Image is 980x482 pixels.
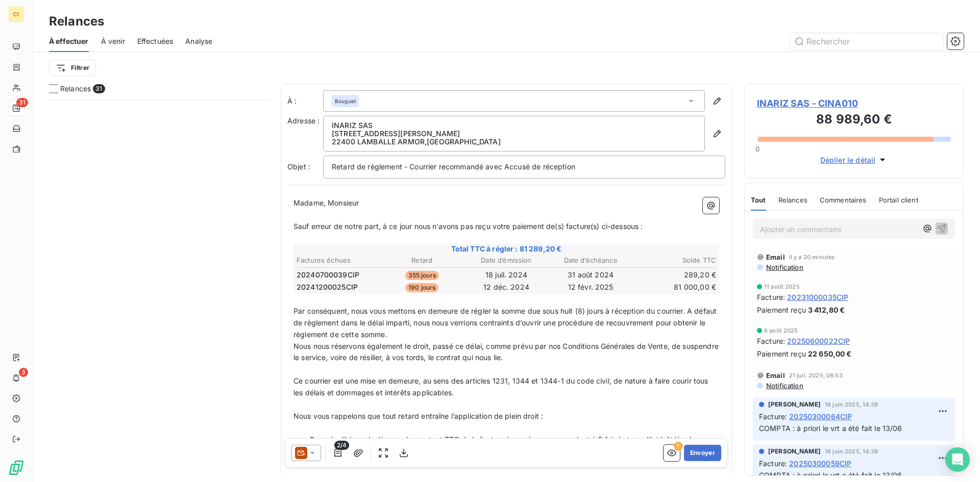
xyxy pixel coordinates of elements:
[49,36,89,46] span: À effectuer
[766,253,785,261] span: Email
[787,336,850,346] span: 20250600022CIP
[287,96,323,106] label: À :
[808,305,845,315] span: 3 412,80 €
[8,100,24,116] a: 31
[945,447,970,472] div: Open Intercom Messenger
[633,282,717,293] td: 81 000,00 €
[464,255,548,266] th: Date d’émission
[549,255,632,266] th: Date d’échéance
[879,196,918,204] span: Portail client
[287,116,320,125] span: Adresse :
[464,282,548,293] td: 12 déc. 2024
[464,269,548,281] td: 18 juil. 2024
[293,435,704,455] span: - Des pénalités, calculées sur le montant TTC de la facture impayée, correspondant à 5 fois le ta...
[778,196,807,204] span: Relances
[101,36,125,46] span: À venir
[549,282,632,293] td: 12 févr. 2025
[757,96,951,110] span: INARIZ SAS - CINA010
[297,282,358,292] span: 20241200025CIP
[789,411,852,422] span: 20250300064CIP
[293,307,719,339] span: Par conséquent, nous vous mettons en demeure de régler la somme due sous huit (8) jours à récepti...
[757,305,806,315] span: Paiement reçu
[49,60,96,76] button: Filtrer
[789,372,843,378] span: 21 juil. 2025, 08:53
[334,441,349,450] span: 2/4
[751,196,766,204] span: Tout
[768,400,821,409] span: [PERSON_NAME]
[757,336,785,346] span: Facture :
[757,110,951,131] h3: 88 989,60 €
[684,445,721,461] button: Envoyer
[633,269,717,281] td: 289,20 €
[332,121,696,130] p: INARIZ SAS
[757,348,806,359] span: Paiement reçu
[820,155,876,165] span: Déplier le détail
[60,84,91,94] span: Relances
[789,458,851,469] span: 20250300059CIP
[293,222,643,231] span: Sauf erreur de notre part, à ce jour nous n’avons pas reçu votre paiement de(s) facture(s) ci-des...
[93,84,105,93] span: 31
[405,271,439,280] span: 355 jours
[19,368,28,377] span: 3
[790,33,943,49] input: Rechercher
[296,255,379,266] th: Factures échues
[295,244,718,254] span: Total TTC à régler : 81 289,20 €
[293,342,721,362] span: Nous nous réservons également le droit, passé ce délai, comme prévu par nos Conditions Générales ...
[765,263,803,271] span: Notification
[759,424,902,433] span: COMPTA : à priori le vrt a été fait le 13/06
[8,460,24,476] img: Logo LeanPay
[49,12,104,31] h3: Relances
[787,292,848,302] span: 20231000035CIP
[755,145,759,153] span: 0
[765,382,803,390] span: Notification
[825,448,878,454] span: 16 juin 2025, 14:39
[293,412,543,420] span: Nous vous rappelons que tout retard entraîne l’application de plein droit :
[185,36,212,46] span: Analyse
[759,411,787,422] span: Facture :
[137,36,174,46] span: Effectuées
[16,98,28,107] span: 31
[8,6,24,22] div: CI
[764,284,800,290] span: 11 août 2025
[549,269,632,281] td: 31 août 2024
[293,376,710,397] span: Ce courrier est une mise en demeure, au sens des articles 1231, 1344 et 1344-1 du code civil, de ...
[633,255,717,266] th: Solde TTC
[817,154,891,166] button: Déplier le détail
[757,292,785,302] span: Facture :
[808,348,852,359] span: 22 650,00 €
[759,458,787,469] span: Facture :
[332,130,696,138] p: [STREET_ADDRESS][PERSON_NAME]
[820,196,867,204] span: Commentaires
[293,198,359,207] span: Madame, Monsieur
[332,162,575,171] span: Retard de règlement - Courrier recommandé avec Accusé de réception
[766,371,785,379] span: Email
[789,254,835,260] span: il y a 20 minutes
[335,97,356,105] span: Bouguet
[49,100,268,482] div: grid
[287,162,310,171] span: Objet :
[297,270,359,280] span: 20240700039CIP
[825,401,878,408] span: 16 juin 2025, 14:39
[759,471,902,479] span: COMPTA : à priori le vrt a été fait le 13/06
[764,327,798,334] span: 6 août 2025
[380,255,463,266] th: Retard
[405,283,438,292] span: 190 jours
[768,447,821,456] span: [PERSON_NAME]
[332,138,696,146] p: 22400 LAMBALLE ARMOR , [GEOGRAPHIC_DATA]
